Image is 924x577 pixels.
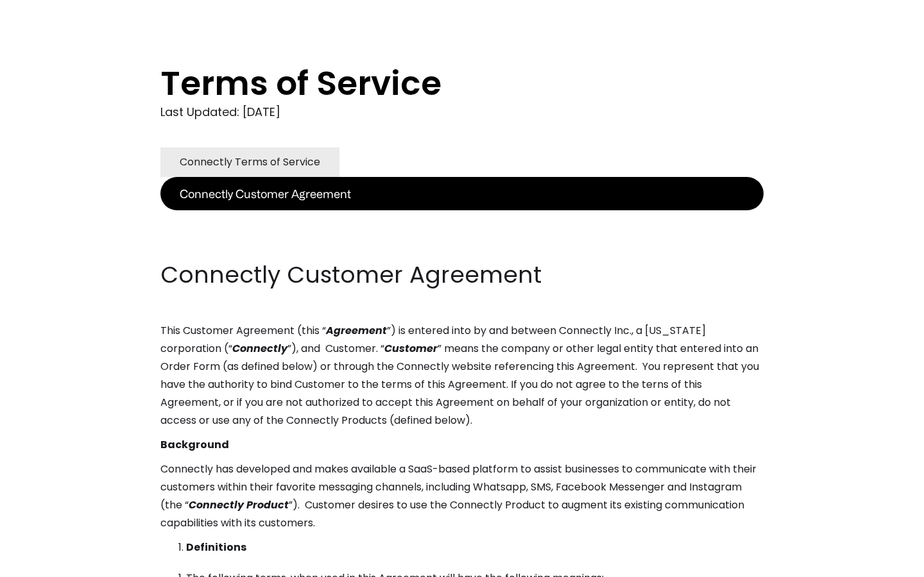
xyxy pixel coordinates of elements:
[186,540,246,555] strong: Definitions
[160,64,712,103] h1: Terms of Service
[160,235,764,253] p: ‍
[160,259,764,291] h2: Connectly Customer Agreement
[180,153,320,171] div: Connectly Terms of Service
[160,460,764,532] p: Connectly has developed and makes available a SaaS-based platform to assist businesses to communi...
[232,341,287,356] em: Connectly
[180,185,351,203] div: Connectly Customer Agreement
[26,555,77,573] ul: Language list
[384,341,438,356] em: Customer
[160,210,764,228] p: ‍
[160,322,764,430] p: This Customer Agreement (this “ ”) is entered into by and between Connectly Inc., a [US_STATE] co...
[189,498,289,512] em: Connectly Product
[13,553,77,573] aside: Language selected: English
[160,103,764,122] div: Last Updated: [DATE]
[326,323,387,338] em: Agreement
[160,437,229,452] strong: Background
